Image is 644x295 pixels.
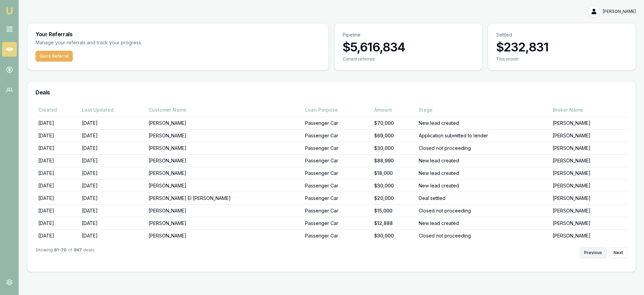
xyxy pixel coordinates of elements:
[416,217,550,229] td: New lead created
[302,229,371,242] td: Passenger Car
[146,167,302,179] td: [PERSON_NAME]
[374,195,413,202] div: $20,000
[416,192,550,204] td: Deal settled
[550,217,627,229] td: [PERSON_NAME]
[496,31,627,38] p: Settled
[146,217,302,229] td: [PERSON_NAME]
[416,129,550,142] td: Application submitted to lender
[374,120,413,127] div: $70,000
[416,229,550,242] td: Closed not proceeding
[416,154,550,167] td: New lead created
[146,129,302,142] td: [PERSON_NAME]
[302,217,371,229] td: Passenger Car
[302,154,371,167] td: Passenger Car
[36,31,320,37] h3: Your Referrals
[79,142,146,154] td: [DATE]
[374,220,413,227] div: $12,888
[36,154,79,167] td: [DATE]
[302,179,371,192] td: Passenger Car
[374,232,413,239] div: $30,000
[36,179,79,192] td: [DATE]
[374,182,413,189] div: $30,000
[36,229,79,242] td: [DATE]
[550,117,627,129] td: [PERSON_NAME]
[36,129,79,142] td: [DATE]
[302,142,371,154] td: Passenger Car
[146,204,302,217] td: [PERSON_NAME]
[416,117,550,129] td: New lead created
[550,192,627,204] td: [PERSON_NAME]
[496,56,627,62] div: This month
[5,7,14,15] img: emu-icon-u.png
[36,167,79,179] td: [DATE]
[580,247,606,258] button: Previous
[550,179,627,192] td: [PERSON_NAME]
[38,107,76,113] div: Created
[374,145,413,152] div: $30,000
[148,107,300,113] div: Customer Name
[146,117,302,129] td: [PERSON_NAME]
[343,40,474,54] h3: $5,616,834
[36,217,79,229] td: [DATE]
[36,142,79,154] td: [DATE]
[419,107,547,113] div: Stage
[302,167,371,179] td: Passenger Car
[36,39,209,47] p: Manage your referrals and track your progress.
[416,204,550,217] td: Closed not proceeding
[79,204,146,217] td: [DATE]
[343,56,474,62] div: Current referrals
[82,107,143,113] div: Last Updated
[36,192,79,204] td: [DATE]
[54,247,67,258] strong: 61 - 70
[79,117,146,129] td: [DATE]
[553,107,625,113] div: Broker Name
[550,167,627,179] td: [PERSON_NAME]
[146,192,302,204] td: [PERSON_NAME] El [PERSON_NAME]
[302,204,371,217] td: Passenger Car
[496,40,627,54] h3: $232,831
[79,229,146,242] td: [DATE]
[36,90,627,95] h3: Deals
[305,107,369,113] div: Loan Purpose
[550,142,627,154] td: [PERSON_NAME]
[550,129,627,142] td: [PERSON_NAME]
[79,154,146,167] td: [DATE]
[36,51,73,62] button: Quick Referral
[146,154,302,167] td: [PERSON_NAME]
[374,157,413,164] div: $88,990
[609,247,627,258] button: Next
[79,217,146,229] td: [DATE]
[36,247,94,258] div: Showing of deals
[146,179,302,192] td: [PERSON_NAME]
[416,167,550,179] td: New lead created
[79,179,146,192] td: [DATE]
[374,207,413,214] div: $15,000
[36,117,79,129] td: [DATE]
[146,229,302,242] td: [PERSON_NAME]
[36,204,79,217] td: [DATE]
[603,9,636,14] span: [PERSON_NAME]
[79,129,146,142] td: [DATE]
[416,179,550,192] td: New lead created
[416,142,550,154] td: Closed not proceeding
[550,229,627,242] td: [PERSON_NAME]
[146,142,302,154] td: [PERSON_NAME]
[74,247,82,258] strong: 947
[550,204,627,217] td: [PERSON_NAME]
[79,167,146,179] td: [DATE]
[550,154,627,167] td: [PERSON_NAME]
[343,31,474,38] p: Pipeline
[374,170,413,177] div: $18,000
[374,107,413,113] div: Amount
[79,192,146,204] td: [DATE]
[374,132,413,139] div: $69,000
[302,129,371,142] td: Passenger Car
[302,117,371,129] td: Passenger Car
[302,192,371,204] td: Passenger Car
